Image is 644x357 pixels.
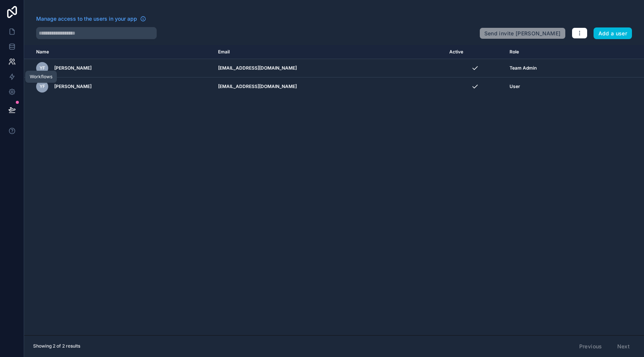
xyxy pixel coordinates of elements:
[54,84,92,90] span: [PERSON_NAME]
[24,45,214,59] th: Name
[510,84,520,90] span: User
[30,74,52,80] div: Workflows
[36,15,137,23] span: Manage access to the users in your app
[33,343,80,349] span: Showing 2 of 2 results
[54,65,92,71] span: [PERSON_NAME]
[214,59,445,77] td: [EMAIL_ADDRESS][DOMAIN_NAME]
[594,27,632,39] button: Add a user
[505,45,600,59] th: Role
[214,77,445,96] td: [EMAIL_ADDRESS][DOMAIN_NAME]
[214,45,445,59] th: Email
[36,15,146,23] a: Manage access to the users in your app
[40,65,45,71] span: YF
[445,45,505,59] th: Active
[510,65,537,71] span: Team Admin
[40,84,45,90] span: YF
[24,45,644,335] div: scrollable content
